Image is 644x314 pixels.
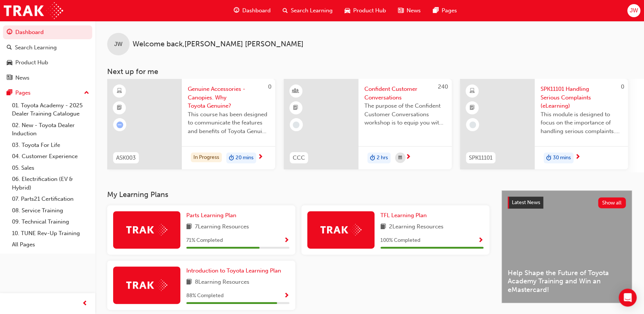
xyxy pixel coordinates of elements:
span: 240 [438,83,448,90]
span: This module is designed to focus on the importance of handling serious complaints. To provide a c... [541,110,622,136]
img: Trak [4,2,63,19]
span: book-icon [186,278,192,287]
span: book-icon [186,222,192,232]
a: All Pages [9,239,92,250]
span: Product Hub [353,6,386,15]
span: 88 % Completed [186,292,224,300]
button: Show Progress [284,236,289,245]
h3: My Learning Plans [107,190,489,199]
span: pages-icon [7,90,12,96]
span: booktick-icon [293,103,298,113]
a: 04. Customer Experience [9,151,92,162]
a: 01. Toyota Academy - 2025 Dealer Training Catalogue [9,100,92,120]
a: 07. Parts21 Certification [9,193,92,205]
a: 10. TUNE Rev-Up Training [9,228,92,239]
a: Latest NewsShow all [508,197,626,209]
span: prev-icon [82,299,88,308]
button: Pages [3,86,92,100]
span: guage-icon [234,6,239,15]
span: next-icon [405,154,411,161]
span: JW [629,6,638,15]
span: Help Shape the Future of Toyota Academy Training and Win an eMastercard! [508,269,626,294]
span: JW [114,40,122,49]
a: 02. New - Toyota Dealer Induction [9,120,92,139]
span: pages-icon [433,6,438,15]
span: learningRecordVerb_NONE-icon [293,121,299,128]
span: The purpose of the Confident Customer Conversations workshop is to equip you with tools to commun... [364,102,446,127]
h3: Next up for me [95,67,644,76]
span: car-icon [345,6,350,15]
span: booktick-icon [470,103,475,113]
button: JW [627,4,640,17]
span: learningResourceType_ELEARNING-icon [470,86,475,96]
span: This course has been designed to communicate the features and benefits of Toyota Genuine Canopies... [188,110,269,136]
a: news-iconNews [392,3,427,18]
a: 0ASK003Genuine Accessories - Canopies. Why Toyota Genuine?This course has been designed to commun... [107,79,275,169]
span: Parts Learning Plan [186,212,236,219]
a: Parts Learning Plan [186,211,239,220]
a: Product Hub [3,56,92,70]
span: Dashboard [242,6,271,15]
div: Pages [15,89,31,97]
span: 0 [268,83,271,90]
span: Genuine Accessories - Canopies. Why Toyota Genuine? [188,85,269,110]
span: up-icon [84,88,89,98]
span: learningRecordVerb_NONE-icon [469,121,476,128]
span: search-icon [7,44,12,51]
span: Show Progress [284,293,289,299]
span: 20 mins [236,154,253,162]
div: Product Hub [15,58,48,67]
span: learningRecordVerb_ATTEMPT-icon [116,121,123,128]
span: guage-icon [7,29,12,36]
span: SPK11101 [469,154,492,162]
a: guage-iconDashboard [228,3,277,18]
img: Trak [126,279,167,291]
img: Trak [320,224,361,235]
span: CCC [293,154,305,162]
a: search-iconSearch Learning [277,3,339,18]
a: 03. Toyota For Life [9,139,92,151]
span: booktick-icon [117,103,122,113]
span: Welcome back , [PERSON_NAME] [PERSON_NAME] [133,40,304,49]
span: duration-icon [229,153,234,163]
a: 240CCCConfident Customer ConversationsThe purpose of the Confident Customer Conversations worksho... [284,79,452,169]
span: News [407,6,421,15]
div: Open Intercom Messenger [619,289,637,307]
span: ASK003 [116,154,136,162]
a: Search Learning [3,41,92,55]
span: Confident Customer Conversations [364,85,446,102]
button: Show Progress [478,236,483,245]
span: duration-icon [370,153,375,163]
a: 08. Service Training [9,205,92,216]
div: News [15,74,29,82]
span: Search Learning [291,6,333,15]
span: car-icon [7,59,12,66]
a: pages-iconPages [427,3,463,18]
button: DashboardSearch LearningProduct HubNews [3,24,92,86]
button: Show Progress [284,291,289,301]
span: calendar-icon [398,153,402,163]
a: Latest NewsShow allHelp Shape the Future of Toyota Academy Training and Win an eMastercard! [501,190,632,303]
span: Introduction to Toyota Learning Plan [186,267,281,274]
span: next-icon [575,154,581,161]
a: Dashboard [3,25,92,39]
span: 0 [621,83,624,90]
span: learningResourceType_ELEARNING-icon [117,86,122,96]
img: Trak [126,224,167,235]
span: search-icon [283,6,288,15]
span: 100 % Completed [380,236,420,245]
span: 7 Learning Resources [195,222,249,232]
a: Introduction to Toyota Learning Plan [186,267,284,275]
span: learningResourceType_INSTRUCTOR_LED-icon [293,86,298,96]
span: next-icon [258,154,263,161]
span: TFL Learning Plan [380,212,427,219]
span: news-icon [398,6,404,15]
div: In Progress [191,153,222,163]
span: Latest News [512,199,540,206]
span: Show Progress [478,237,483,244]
a: 09. Technical Training [9,216,92,228]
div: Search Learning [15,43,57,52]
a: 05. Sales [9,162,92,174]
span: 8 Learning Resources [195,278,249,287]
